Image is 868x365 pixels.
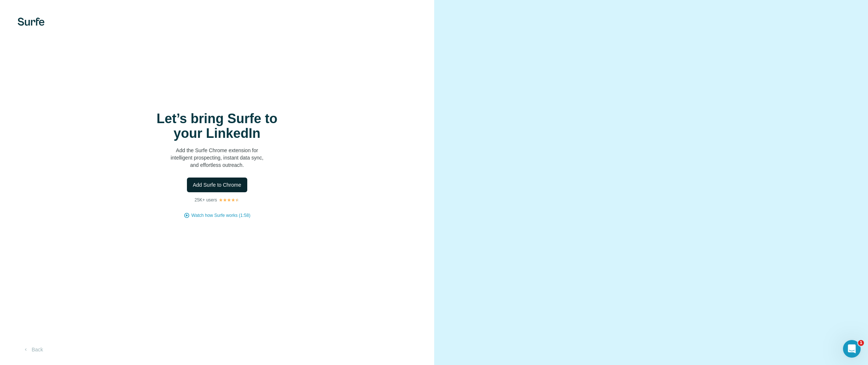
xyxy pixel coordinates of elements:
button: Back [18,343,48,356]
h1: Let’s bring Surfe to your LinkedIn [144,111,291,141]
p: 25K+ users [195,197,217,203]
iframe: Intercom live chat [843,340,861,358]
p: Add the Surfe Chrome extension for intelligent prospecting, instant data sync, and effortless out... [144,147,291,169]
img: Surfe's logo [18,18,45,26]
button: Watch how Surfe works (1:58) [191,212,250,219]
img: Rating Stars [219,198,240,202]
span: Add Surfe to Chrome [193,181,241,189]
button: Add Surfe to Chrome [187,178,247,192]
span: 1 [858,340,864,346]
